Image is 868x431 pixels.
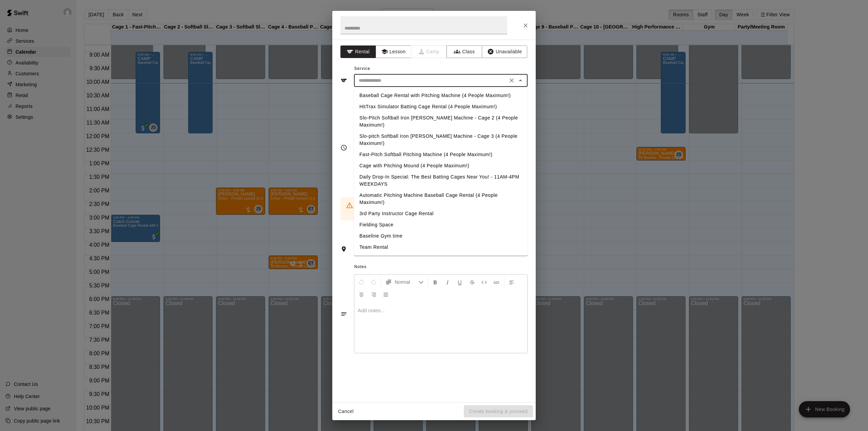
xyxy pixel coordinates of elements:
[507,76,516,85] button: Clear
[368,276,379,288] button: Redo
[395,279,418,285] span: Normal
[442,276,453,288] button: Format Italics
[354,262,528,273] span: Notes
[491,276,502,288] button: Insert Link
[354,219,528,230] li: Fielding Space
[354,230,528,242] li: Baseline Gym time
[340,311,347,317] svg: Notes
[354,160,528,171] li: Cage with Pitching Mound (4 People Maximum!)
[354,208,528,219] li: 3rd Party Instructor Cage Rental
[368,288,379,300] button: Right Align
[519,19,532,32] button: Close
[356,276,367,288] button: Undo
[356,288,367,300] button: Center Align
[354,101,528,112] li: HitTrax Simulator Batting Cage Rental (4 People Maximum!)
[354,242,528,253] li: Team Rental
[478,276,490,288] button: Insert Code
[382,276,427,288] button: Formatting Options
[482,45,527,58] button: Unavailable
[354,149,528,160] li: Fast-Pitch Softball Pitching Machine (4 People Maximum!)
[340,77,347,84] svg: Service
[376,45,411,58] button: Lesson
[411,45,447,58] span: Camps can only be created in the Services page
[430,276,441,288] button: Format Bold
[354,171,528,190] li: Daily Drop-In Special: The Best Batting Cages Near You! - 11AM-4PM WEEKDAYS
[447,45,482,58] button: Class
[454,276,466,288] button: Format Underline
[380,288,392,300] button: Justify Align
[354,131,528,149] li: Slo-pitch Softball Iron [PERSON_NAME] Machine - Cage 3 (4 People Maximum!)
[335,405,357,418] button: Cancel
[354,112,528,131] li: Slo-Pitch Softball Iron [PERSON_NAME] Machine - Cage 2 (4 People Maximum!)
[354,190,528,208] li: Automatic Pitching Machine Baseball Cage Rental (4 People Maximum!)
[354,90,528,101] li: Baseball Cage Rental with Pitching Machine (4 People Maximum!)
[516,76,525,85] button: Close
[340,246,347,252] svg: Rooms
[354,66,370,71] span: Service
[340,45,376,58] button: Rental
[506,276,517,288] button: Left Align
[466,276,478,288] button: Format Strikethrough
[340,144,347,151] svg: Timing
